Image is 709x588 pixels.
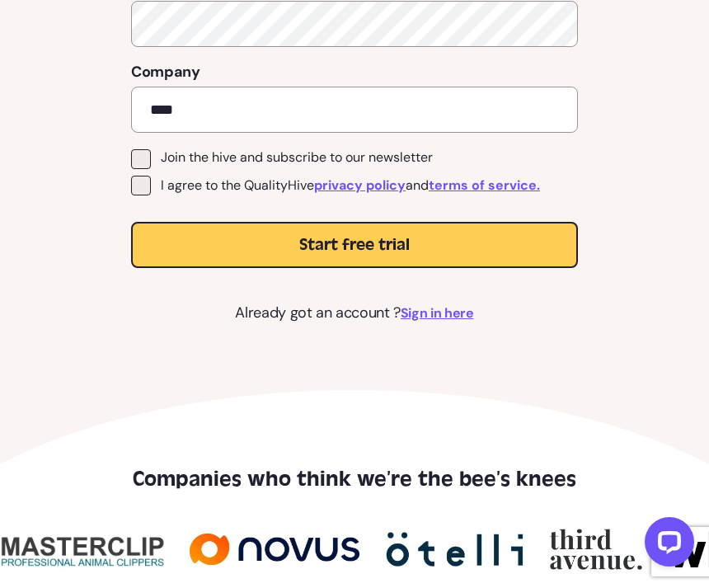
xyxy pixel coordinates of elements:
img: logo-otelli.jpg [384,529,524,570]
a: Sign in here [401,303,474,323]
span: I agree to the QualityHive and [161,176,540,195]
span: Start free trial [299,233,410,256]
iframe: LiveChat chat widget [632,510,701,580]
a: terms of service. [429,176,540,195]
label: Company [131,60,578,83]
span: Join the hive and subscribe to our newsletter [161,149,433,166]
button: Start free trial [131,222,578,268]
img: logo-novus.jpg [190,529,359,570]
img: logo-third-avenue.jpg [549,529,643,570]
p: Already got an account ? [131,301,578,324]
h6: Companies who think we’re the bee’s knees [30,466,679,492]
a: privacy policy [314,176,406,195]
